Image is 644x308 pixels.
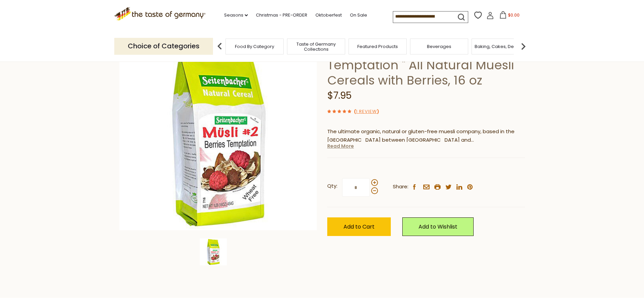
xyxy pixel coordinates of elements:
a: Christmas - PRE-ORDER [256,11,307,19]
strong: Qty: [327,182,337,190]
span: Add to Cart [343,223,375,231]
a: 1 Review [356,108,377,115]
a: Oktoberfest [315,11,342,19]
button: $0.00 [495,11,524,21]
span: ( ) [354,108,379,115]
a: Beverages [427,44,451,49]
span: Share: [393,183,408,191]
img: Seitenbacher # 2 "Berries Temptation " All Natural Muesli Cereals with Berries, 16 oz [119,32,317,230]
input: Qty: [342,178,370,197]
h1: Seitenbacher # 2 "Berries Temptation " All Natural Muesli Cereals with Berries, 16 oz [327,42,525,88]
p: The ultimate organic, natural or gluten-free muesli company, based in the [GEOGRAPHIC_DATA] betwe... [327,127,525,144]
a: Food By Category [235,44,274,49]
span: $7.95 [327,89,352,102]
img: Seitenbacher # 2 "Berries Temptation " All Natural Muesli Cereals with Berries, 16 oz [200,238,227,265]
a: On Sale [350,11,367,19]
p: Choice of Categories [114,38,213,54]
a: Seasons [224,11,248,19]
a: Featured Products [357,44,398,49]
button: Add to Cart [327,217,391,236]
img: previous arrow [213,40,226,53]
a: Read More [327,143,354,149]
span: $0.00 [508,12,520,18]
a: Taste of Germany Collections [289,42,343,52]
a: Baking, Cakes, Desserts [475,44,527,49]
img: next arrow [517,40,530,53]
a: Add to Wishlist [402,217,474,236]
